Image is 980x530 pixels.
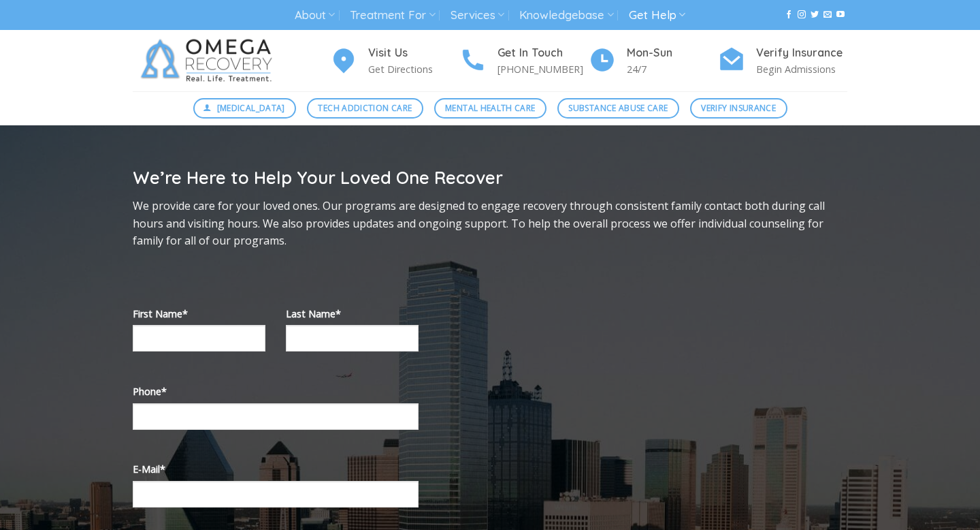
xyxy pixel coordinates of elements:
a: Follow on Twitter [811,10,819,20]
a: Visit Us Get Directions [330,44,459,78]
a: Substance Abuse Care [557,98,679,119]
a: [MEDICAL_DATA] [193,98,297,119]
a: Get Help [629,3,685,28]
label: E-Mail* [133,461,419,477]
a: About [295,3,335,28]
p: Get Directions [368,61,459,77]
a: Treatment For [350,3,435,28]
a: Follow on Facebook [785,10,793,20]
label: Last Name* [286,306,419,322]
a: Get In Touch [PHONE_NUMBER] [459,44,589,78]
h4: Mon-Sun [627,44,718,62]
p: We provide care for your loved ones. Our programs are designed to engage recovery through consist... [133,198,847,250]
a: Mental Health Care [434,98,546,119]
a: Tech Addiction Care [307,98,423,119]
h4: Verify Insurance [756,44,847,62]
span: Verify Insurance [701,102,776,114]
p: [PHONE_NUMBER] [497,61,589,77]
span: [MEDICAL_DATA] [217,102,285,114]
h2: We’re Here to Help Your Loved One Recover [133,166,847,189]
p: 24/7 [627,61,718,77]
h4: Visit Us [368,44,459,62]
a: Follow on YouTube [836,10,845,20]
h4: Get In Touch [497,44,589,62]
a: Follow on Instagram [798,10,806,20]
label: First Name* [133,306,265,322]
span: Tech Addiction Care [318,102,412,114]
label: Phone* [133,384,419,399]
a: Send us an email [823,10,832,20]
span: Mental Health Care [445,102,535,114]
p: Begin Admissions [756,61,847,77]
a: Verify Insurance Begin Admissions [718,44,847,78]
span: Substance Abuse Care [568,102,668,114]
img: Omega Recovery [133,30,286,91]
a: Services [451,3,504,28]
a: Knowledgebase [519,3,613,28]
a: Verify Insurance [690,98,787,119]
